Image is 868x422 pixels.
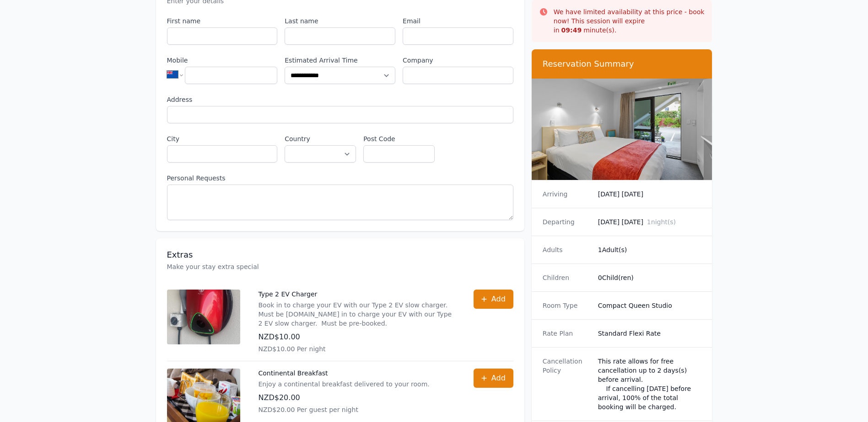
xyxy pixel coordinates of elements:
[259,344,455,353] p: NZD$10.00 Per night
[598,217,701,227] dd: [DATE] [DATE]
[598,357,701,411] div: This rate allows for free cancellation up to 2 days(s) before arrival. If cancelling [DATE] befor...
[167,95,513,104] label: Address
[167,16,278,26] label: First name
[167,262,513,271] p: Make your stay extra special
[403,56,513,65] label: Company
[259,332,455,343] p: NZD$10.00
[259,380,430,389] p: Enjoy a continental breakfast delivered to your room.
[543,190,591,199] dt: Arriving
[543,357,591,411] dt: Cancellation Policy
[598,245,701,254] dd: 1 Adult(s)
[285,16,395,26] label: Last name
[259,290,455,299] p: Type 2 EV Charger
[167,174,513,183] label: Personal Requests
[543,329,591,338] dt: Rate Plan
[363,134,435,143] label: Post Code
[167,56,278,65] label: Mobile
[598,301,701,310] dd: Compact Queen Studio
[647,218,676,226] span: 1 night(s)
[167,134,278,143] label: City
[259,392,430,403] p: NZD$20.00
[285,56,395,65] label: Estimated Arrival Time
[532,79,712,180] img: Compact Queen Studio
[403,16,513,26] label: Email
[285,134,356,143] label: Country
[259,405,430,414] p: NZD$20.00 Per guest per night
[167,249,513,260] h3: Extras
[561,26,582,34] strong: 09 : 49
[259,369,430,378] p: Continental Breakfast
[543,301,591,310] dt: Room Type
[259,301,455,328] p: Book in to charge your EV with our Type 2 EV slow charger. Must be [DOMAIN_NAME] in to charge you...
[543,273,591,282] dt: Children
[543,217,591,227] dt: Departing
[554,7,705,35] p: We have limited availability at this price - book now! This session will expire in minute(s).
[598,190,701,199] dd: [DATE] [DATE]
[491,373,506,384] span: Add
[474,369,513,388] button: Add
[543,58,701,69] h3: Reservation Summary
[474,290,513,309] button: Add
[543,245,591,254] dt: Adults
[491,294,506,305] span: Add
[598,329,701,338] dd: Standard Flexi Rate
[167,290,240,344] img: Type 2 EV Charger
[598,273,701,282] dd: 0 Child(ren)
